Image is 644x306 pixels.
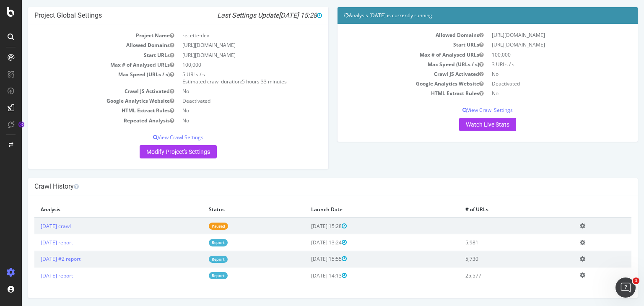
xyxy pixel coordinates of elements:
a: Report [187,256,206,263]
td: Project Name [13,31,156,40]
h4: Crawl History [13,182,610,191]
td: [URL][DOMAIN_NAME] [156,50,300,60]
th: Status [181,202,283,218]
i: Last Settings Update [195,11,300,20]
a: Report [187,239,206,246]
td: Max # of Analysed URLs [322,50,466,60]
td: [URL][DOMAIN_NAME] [466,40,610,49]
td: recette-dev [156,31,300,40]
a: Report [187,272,206,279]
p: View Crawl Settings [322,106,610,114]
td: 100,000 [466,50,610,60]
span: [DATE] 13:24 [289,239,325,246]
td: 5,730 [437,251,552,267]
h4: Project Global Settings [13,11,300,20]
td: Start URLs [322,40,466,49]
td: Deactivated [466,79,610,88]
th: Analysis [13,202,181,218]
td: No [466,88,610,98]
h4: Analysis [DATE] is currently running [322,11,610,20]
td: Max Speed (URLs / s) [13,70,156,86]
span: [DATE] 14:13 [289,272,325,279]
td: Start URLs [13,50,156,60]
td: Repeated Analysis [13,116,156,125]
td: 100,000 [156,60,300,70]
a: Modify Project's Settings [118,145,195,158]
span: 1 [633,277,639,284]
a: Paused [187,223,206,230]
td: 3 URLs / s [466,60,610,69]
td: Deactivated [156,96,300,106]
td: No [466,69,610,79]
td: Google Analytics Website [13,96,156,106]
td: Crawl JS Activated [13,86,156,96]
span: [DATE] 15:28 [257,11,300,19]
a: [DATE] report [19,239,51,246]
td: Allowed Domains [322,30,466,40]
td: [URL][DOMAIN_NAME] [466,30,610,40]
td: Max # of Analysed URLs [13,60,156,70]
td: HTML Extract Rules [13,106,156,115]
div: Tooltip anchor [18,121,25,128]
td: No [156,86,300,96]
td: [URL][DOMAIN_NAME] [156,40,300,50]
span: [DATE] 15:28 [289,223,325,230]
td: 25,577 [437,267,552,284]
td: Allowed Domains [13,40,156,50]
a: [DATE] report [19,272,51,279]
td: Crawl JS Activated [322,69,466,79]
td: No [156,116,300,125]
a: [DATE] #2 report [19,255,59,262]
th: Launch Date [283,202,438,218]
td: 5 URLs / s Estimated crawl duration: [156,70,300,86]
a: [DATE] crawl [19,223,49,230]
td: Max Speed (URLs / s) [322,60,466,69]
td: 5,981 [437,234,552,251]
th: # of URLs [437,202,552,218]
span: [DATE] 15:55 [289,255,325,262]
p: View Crawl Settings [13,134,300,141]
iframe: Intercom live chat [615,277,636,298]
td: HTML Extract Rules [322,88,466,98]
td: Google Analytics Website [322,79,466,88]
td: No [156,106,300,115]
a: Watch Live Stats [437,118,494,131]
span: 5 hours 33 minutes [220,78,265,85]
